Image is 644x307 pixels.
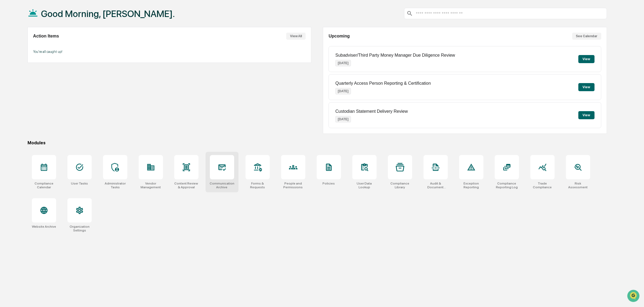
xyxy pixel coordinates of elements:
span: Pylon [54,91,65,95]
div: Administrator Tasks [103,182,127,189]
div: Risk Assessment [566,182,590,189]
div: 🖐️ [5,69,10,73]
p: [DATE] [335,60,351,66]
span: Preclearance [11,68,35,73]
a: 🗄️Attestations [37,66,69,76]
div: Audit & Document Logs [424,182,448,189]
p: How can we help? [5,11,98,20]
div: Website Archive [32,225,56,228]
p: Quarterly Access Person Reporting & Certification [335,81,431,86]
div: 🗄️ [39,69,43,73]
button: View [578,83,595,91]
p: [DATE] [335,116,351,122]
div: Trade Compliance [530,182,555,189]
div: Content Review & Approval [174,182,199,189]
div: Policies [323,182,335,185]
div: Compliance Calendar [32,182,56,189]
a: 🔎Data Lookup [3,76,36,86]
p: Subadviser/Third Party Money Manager Due Diligence Review [335,53,455,58]
div: Communications Archive [210,182,234,189]
div: Forms & Requests [246,182,270,189]
a: 🖐️Preclearance [3,66,37,76]
button: Start new chat [92,43,98,49]
div: Modules [28,140,607,145]
div: User Tasks [71,182,88,185]
div: 🔎 [5,79,10,83]
div: Organization Settings [67,225,92,232]
div: User Data Lookup [352,182,377,189]
h2: Upcoming [329,34,350,39]
p: [DATE] [335,88,351,94]
button: View [578,111,595,119]
img: 1746055101610-c473b297-6a78-478c-a979-82029cc54cd1 [5,41,15,51]
div: We're available if you need us! [18,47,68,51]
button: View All [286,33,306,40]
iframe: Open customer support [627,289,641,304]
div: Exception Reporting [459,182,483,189]
h1: Good Morning, [PERSON_NAME]. [41,8,175,19]
div: People and Permissions [281,182,305,189]
div: Start new chat [18,41,88,47]
p: You're all caught up! [33,50,306,54]
span: Attestations [45,68,67,73]
div: Vendor Management [139,182,163,189]
span: Data Lookup [11,78,34,84]
h2: Action Items [33,34,59,39]
button: View [578,55,595,63]
p: Custodian Statement Delivery Review [335,109,408,114]
div: Compliance Reporting Log [495,182,519,189]
div: Compliance Library [388,182,412,189]
a: Powered byPylon [38,91,65,95]
button: See Calendar [572,33,601,40]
